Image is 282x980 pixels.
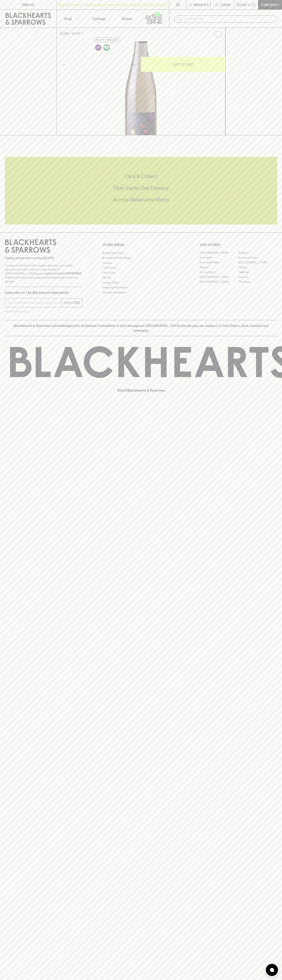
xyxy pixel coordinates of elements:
[184,16,274,22] input: Try "Pinot noir"
[238,260,277,265] a: [GEOGRAPHIC_DATA]
[5,263,82,284] p: It is against the law to sell or supply alcohol to, or to obtain alcohol on behalf of a person un...
[8,323,274,333] p: Blackhearts & Sparrows acknowledges the traditional Custodians of land throughout [GEOGRAPHIC_DAT...
[173,62,194,67] p: ADD TO CART
[102,43,111,52] a: Made without the use of any animal products.
[60,32,69,35] a: HOME
[102,270,180,275] a: Gift Cards
[194,2,209,7] p: Wishlist
[57,10,85,28] button: Shop
[5,157,277,224] div: Call to action block
[200,265,238,270] a: Elwood
[102,280,180,285] a: Privacy Policy
[238,275,277,279] a: Prahran
[102,290,180,295] a: Terms & Conditions
[94,43,102,52] a: Some may call it natural, others minimum intervention, either way, it’s hands off & maybe even a ...
[220,2,230,7] p: Login
[237,2,246,7] p: $0.00
[200,250,238,255] a: [GEOGRAPHIC_DATA]
[64,16,72,21] p: Shop
[102,260,180,265] a: Careers
[94,38,120,42] button: Add to wishlist
[44,272,81,275] strong: Liquor License #32064953
[212,29,224,40] button: Add to wishlist
[8,299,62,306] input: e.g. jane@blackheartsandsparrows.com.au
[102,255,180,260] a: Business & Bulk Gifting
[238,279,277,284] a: Thornbury
[5,290,82,295] p: Subscribe to The Blackhearts Newsletter
[113,10,141,28] a: Stores
[5,196,277,203] h5: Across Melbourne Metro
[5,173,277,180] h5: Click & Collect
[200,270,238,275] a: Fitzroy North
[261,2,279,7] p: Checkout
[200,279,238,284] a: [GEOGRAPHIC_DATA]
[92,16,105,21] p: Tastings
[270,968,274,972] img: bubble-icon
[141,57,225,72] button: ADD TO CART
[253,4,255,6] p: 0
[5,256,82,260] p: Sibling owned and run since [DATE]
[122,16,132,21] p: Stores
[63,300,80,305] p: SUBSCRIBE
[102,265,180,270] a: Contact Us
[102,275,180,280] a: FAQ's
[238,265,277,270] a: Fitzroy
[72,32,81,35] a: SHOP
[57,41,225,135] img: 34870.png
[200,255,238,260] a: Brunswick
[102,285,180,290] a: Shipping Information
[62,298,82,307] button: SUBSCRIBE
[200,242,277,247] p: OUR STORES
[22,2,34,7] p: FIND US
[85,10,113,28] a: Tastings
[103,44,110,51] img: Vegan
[102,242,180,247] p: OTHER AREAS
[200,275,238,279] a: [GEOGRAPHIC_DATA]
[5,185,277,191] h5: Uber Same-Day Delivery
[238,255,277,260] a: Brunswick East
[238,270,277,275] a: Geelong
[238,250,277,255] a: Braddon
[95,44,101,51] img: Lo-Fi
[200,260,238,265] a: Brunswick West
[5,310,82,314] p: We will never spam you
[102,250,180,255] a: Bottle Drop FAQ's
